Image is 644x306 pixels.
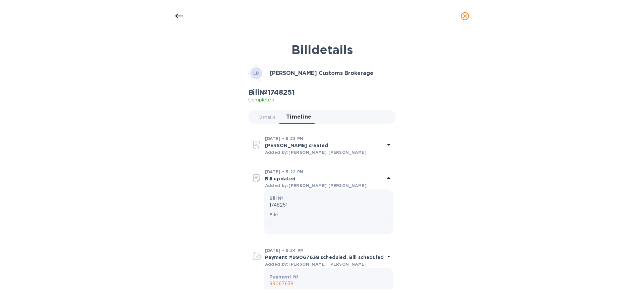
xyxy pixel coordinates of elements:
span: Details [259,114,275,121]
span: Timeline [286,112,312,122]
h2: Bill № 1748251 [248,88,295,96]
p: [PERSON_NAME] created [265,142,385,149]
b: Added by: [PERSON_NAME] [PERSON_NAME] [265,150,367,155]
button: close [457,8,473,24]
div: [DATE] • 5:22 PM[PERSON_NAME] createdAdded by:[PERSON_NAME] [PERSON_NAME] [252,135,393,156]
div: [DATE] • 5:22 PMBill updatedAdded by:[PERSON_NAME] [PERSON_NAME] [252,168,393,189]
div: [DATE] • 5:24 PMPayment #99067638 scheduled. Bill scheduledAdded by:[PERSON_NAME] [PERSON_NAME] [252,247,393,268]
p: Completed [248,96,295,103]
b: Added by: [PERSON_NAME] [PERSON_NAME] [265,183,367,188]
p: Payment #99067638 scheduled. Bill scheduled [265,254,385,261]
b: Added by: [PERSON_NAME] [PERSON_NAME] [265,262,367,267]
b: File [269,212,278,217]
b: Bill details [291,42,353,57]
b: [PERSON_NAME] Customs Brokerage [270,70,373,76]
b: LB [253,71,259,76]
b: [DATE] • 5:22 PM [265,169,304,174]
b: Bill № [269,195,284,201]
p: 1748251 [269,202,387,209]
b: [DATE] • 5:24 PM [265,248,304,253]
p: 99067638 [269,280,387,287]
b: Payment № [269,274,299,279]
p: Bill updated [265,175,385,182]
b: [DATE] • 5:22 PM [265,136,304,141]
